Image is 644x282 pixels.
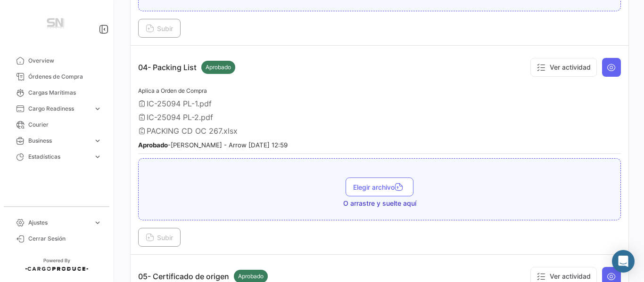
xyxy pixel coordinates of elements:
[28,153,90,161] span: Estadísticas
[138,228,181,247] button: Subir
[8,69,106,85] a: Órdenes de Compra
[28,218,90,227] span: Ajustes
[28,121,102,129] span: Courier
[346,177,413,196] button: Elegir archivo
[530,58,597,77] button: Ver actividad
[33,11,80,38] img: Manufactura+Logo.png
[238,272,264,281] span: Aprobado
[28,234,102,243] span: Cerrar Sesión
[353,183,406,191] span: Elegir archivo
[28,89,102,97] span: Cargas Marítimas
[93,105,102,113] span: expand_more
[138,141,288,149] small: - [PERSON_NAME] - Arrow [DATE] 12:59
[138,61,235,74] p: 04- Packing List
[612,250,635,273] div: Abrir Intercom Messenger
[28,56,102,65] span: Overview
[138,87,207,94] span: Aplica a Orden de Compra
[93,153,102,161] span: expand_more
[147,113,213,122] span: IC-25094 PL-2.pdf
[28,137,90,145] span: Business
[146,24,173,32] span: Subir
[28,73,102,81] span: Órdenes de Compra
[93,137,102,145] span: expand_more
[206,63,231,72] span: Aprobado
[343,199,416,208] span: O arrastre y suelte aquí
[138,141,168,149] b: Aprobado
[8,85,106,101] a: Cargas Marítimas
[28,105,90,113] span: Cargo Readiness
[146,234,173,242] span: Subir
[8,53,106,69] a: Overview
[8,117,106,133] a: Courier
[93,218,102,227] span: expand_more
[147,99,212,108] span: IC-25094 PL-1.pdf
[147,126,238,136] span: PACKING CD OC 267.xlsx
[138,19,181,38] button: Subir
